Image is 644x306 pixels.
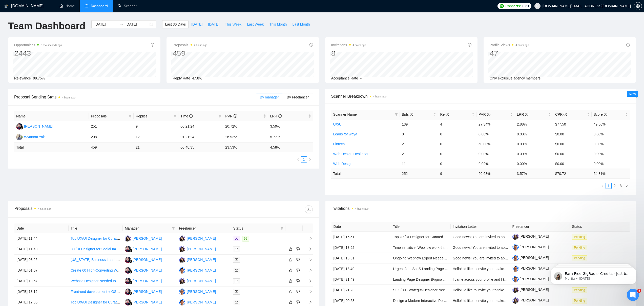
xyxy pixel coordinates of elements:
[89,142,134,152] td: 459
[296,290,300,294] span: dislike
[178,121,223,132] td: 00:21:24
[402,112,413,116] span: Bids
[393,299,476,303] a: Design a Modern Interactive Personal Brand Website
[125,268,162,272] a: RH[PERSON_NAME]
[592,149,630,159] td: 0.00%
[606,183,612,189] li: 1
[225,22,241,27] span: This Week
[592,169,630,178] td: 54.31 %
[490,42,529,48] span: Profile Views
[33,76,45,80] span: 99.75%
[223,121,268,132] td: 20.72%
[225,114,237,118] span: PVR
[187,257,216,262] div: [PERSON_NAME]
[295,278,301,284] button: dislike
[512,276,519,282] img: c1HiYZJLYaSzooXHOeWCz3hTd5Ht9aZYjlyY1rp-klCMEt8U_S66z40Q882I276L5Y
[125,289,131,295] img: RH
[512,297,519,304] img: c1TvrDEnT2cRyVJWuaGrBp4vblnH3gAhIHj-0WWF6XgB1-1I-LIFv2h85ylRMVt1qP
[89,132,134,142] td: 208
[331,93,630,99] span: Scanner Breakdown
[522,3,529,9] span: 1961
[94,22,117,27] input: Start date
[301,157,307,162] a: 1
[125,278,131,284] img: RH
[476,149,515,159] td: 0.00%
[512,277,549,281] a: [PERSON_NAME]
[394,111,399,118] span: filter
[618,183,624,189] li: 3
[223,142,268,152] td: 23.53 %
[22,14,87,19] p: Earn Free GigRadar Credits - Just by Sharing Your Story! 💬 Want more credits for sending proposal...
[189,114,193,118] span: info-circle
[41,44,62,47] time: a few seconds ago
[592,139,630,149] td: 0.00%
[173,76,190,80] span: Reply Rate
[89,111,134,121] th: Proposals
[438,149,477,159] td: 0
[612,183,617,189] a: 2
[594,112,607,116] span: Score
[305,205,313,213] button: download
[134,121,178,132] td: 9
[223,132,268,142] td: 26.92%
[179,247,216,251] a: R[PERSON_NAME]
[125,247,162,251] a: RH[PERSON_NAME]
[129,259,132,263] img: gigradar-bm.png
[572,245,587,250] span: Pending
[468,43,471,47] span: info-circle
[438,159,477,169] td: 0
[536,4,539,8] span: user
[125,235,131,242] img: R
[592,129,630,139] td: 0.00%
[438,129,477,139] td: 0
[179,257,185,263] img: R
[393,235,506,239] a: Top UX/UI Designer for Curated Web Directory MVP (Desktop & Mobile)
[553,169,592,178] td: $ 70.72
[505,3,521,9] span: Connects:
[162,20,189,28] button: Last 30 Days
[8,11,94,27] div: message notification from Mariia, 1w ago. Earn Free GigRadar Credits - Just by Sharing Your Story...
[555,112,567,116] span: CPR
[612,183,618,189] li: 2
[14,142,89,152] td: Total
[296,158,299,161] span: left
[307,156,313,162] li: Next Page
[287,278,294,284] button: like
[126,22,149,27] input: End date
[295,289,301,295] button: dislike
[134,142,178,152] td: 21
[515,169,553,178] td: 3.57 %
[476,119,515,129] td: 27.34%
[287,257,294,263] button: like
[180,114,193,118] span: Time
[133,278,162,284] div: [PERSON_NAME]
[592,159,630,169] td: 0.00%
[393,277,461,281] a: Landing Page Designer (Figma + Webflow)
[618,183,624,189] a: 3
[333,142,345,146] a: Fintech
[16,135,46,139] a: WYWyanom Yaki
[179,246,185,252] img: R
[125,299,131,305] img: RH
[626,43,630,47] span: info-circle
[512,244,519,251] img: c1HiYZJLYaSzooXHOeWCz3hTd5Ht9aZYjlyY1rp-klCMEt8U_S66z40Q882I276L5Y
[333,112,357,116] span: Scanner Name
[179,257,216,261] a: R[PERSON_NAME]
[125,289,162,293] a: RH[PERSON_NAME]
[393,246,461,250] a: Time sensitive: Webflow work this weekend
[400,169,438,178] td: 252
[125,257,131,263] img: RH
[133,246,162,252] div: [PERSON_NAME]
[187,299,216,305] div: [PERSON_NAME]
[500,4,504,8] img: upwork-logo.png
[91,113,128,119] span: Proposals
[89,121,134,132] td: 251
[71,268,152,272] a: Create 60 High-Converting Webflow Landing Pages
[512,234,519,240] img: c1TvrDEnT2cRyVJWuaGrBp4vblnH3gAhIHj-0WWF6XgB1-1I-LIFv2h85ylRMVt1qP
[235,279,238,282] span: mail
[295,299,301,305] button: dislike
[553,149,592,159] td: $0.00
[287,95,309,99] span: By Freelancer
[270,114,282,118] span: LRR
[129,249,132,252] img: gigradar-bm.png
